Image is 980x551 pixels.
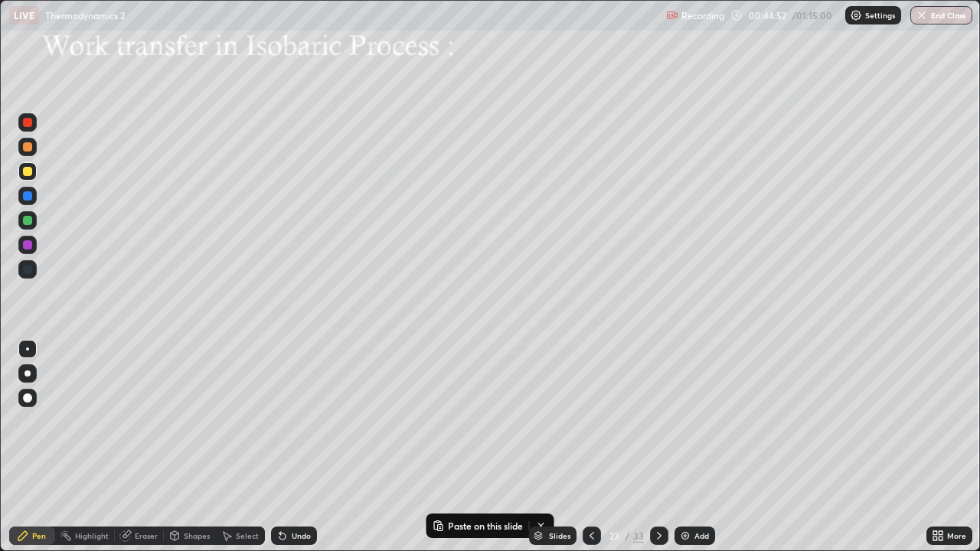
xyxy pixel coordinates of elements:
div: Slides [549,532,570,540]
p: Recording [681,10,724,21]
div: 33 [633,529,644,543]
div: Pen [32,532,46,540]
div: More [947,532,966,540]
div: Eraser [135,532,158,540]
div: / [626,531,630,540]
button: Paste on this slide [430,517,526,535]
p: LIVE [14,9,34,21]
div: Select [236,532,259,540]
img: class-settings-icons [850,9,862,21]
img: end-class-cross [916,9,928,21]
div: Highlight [75,532,109,540]
p: Settings [865,11,895,19]
div: Shapes [184,532,210,540]
div: 23 [607,531,622,540]
img: recording.375f2c34.svg [666,9,678,21]
p: Paste on this slide [448,520,523,532]
button: End Class [910,6,972,24]
img: add-slide-button [679,530,691,542]
p: Thermodynamics 2 [45,9,125,21]
div: Undo [292,532,311,540]
div: Add [694,532,709,540]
